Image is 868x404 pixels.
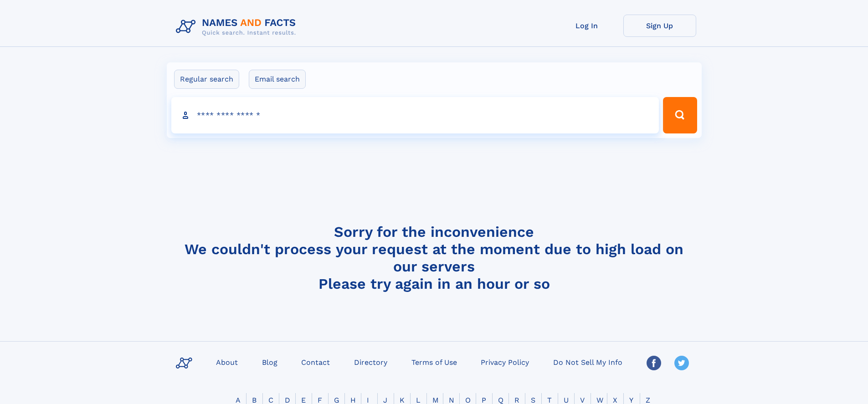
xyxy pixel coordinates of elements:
a: Terms of Use [408,355,461,368]
a: Log In [550,15,623,37]
a: Blog [258,355,281,368]
a: Do Not Sell My Info [550,355,626,368]
label: Regular search [174,70,239,89]
img: Twitter [674,356,689,370]
a: Directory [350,355,391,368]
button: Search Button [663,97,697,133]
label: Email search [249,70,306,89]
a: Privacy Policy [477,355,533,368]
a: Contact [298,355,334,368]
input: search input [171,97,659,133]
a: About [212,355,241,368]
img: Logo Names and Facts [172,15,303,39]
a: Sign Up [623,15,696,37]
h4: Sorry for the inconvenience We couldn't process your request at the moment due to high load on ou... [172,223,696,292]
img: Facebook [647,356,661,370]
